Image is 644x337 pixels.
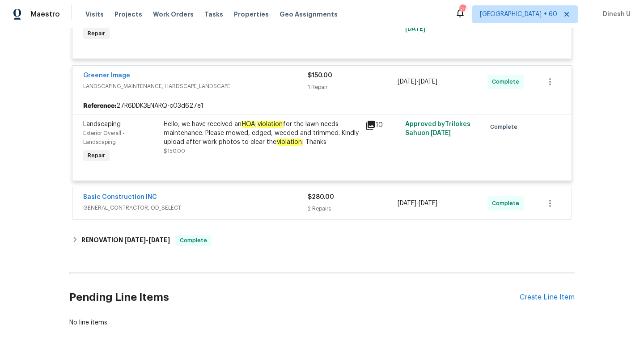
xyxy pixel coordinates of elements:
[83,101,116,110] b: Reference:
[365,120,400,131] div: 10
[124,237,146,243] span: [DATE]
[176,236,211,245] span: Complete
[398,199,437,208] span: -
[30,10,60,19] span: Maestro
[492,77,523,86] span: Complete
[405,26,425,32] span: [DATE]
[308,72,332,79] span: $150.00
[83,82,308,91] span: LANDSCAPING_MAINTENANCE, HARDSCAPE_LANDSCAPE
[164,148,185,154] span: $150.00
[83,72,130,79] a: Greener Image
[234,10,269,19] span: Properties
[83,194,157,200] a: Basic Construction INC
[148,237,170,243] span: [DATE]
[308,194,334,200] span: $280.00
[69,230,575,251] div: RENOVATION [DATE]-[DATE]Complete
[81,235,170,246] h6: RENOVATION
[83,131,125,145] span: Exterior Overall - Landscaping
[276,139,302,146] em: violation
[83,121,121,127] span: Landscaping
[84,151,109,160] span: Repair
[405,121,470,136] span: Approved by Trilokes Sahu on
[164,120,360,147] div: Hello, we have received an for the lawn needs maintenance. Please mowed, edged, weeded and trimme...
[241,121,255,128] em: HOA
[398,77,437,86] span: -
[459,5,466,14] div: 510
[599,10,631,19] span: Dinesh U
[419,79,437,85] span: [DATE]
[398,200,416,206] span: [DATE]
[308,204,398,213] div: 2 Repairs
[490,122,521,131] span: Complete
[431,130,451,136] span: [DATE]
[69,277,520,318] h2: Pending Line Items
[153,10,194,19] span: Work Orders
[84,29,109,38] span: Repair
[204,11,223,17] span: Tasks
[280,10,338,19] span: Geo Assignments
[83,203,308,212] span: GENERAL_CONTRACTOR, OD_SELECT
[398,79,416,85] span: [DATE]
[72,98,572,114] div: 27R6DDK3ENARQ-c03d627e1
[257,121,283,128] em: violation
[480,10,557,19] span: [GEOGRAPHIC_DATA] + 60
[124,237,170,243] span: -
[419,200,437,206] span: [DATE]
[492,199,523,208] span: Complete
[85,10,104,19] span: Visits
[114,10,142,19] span: Projects
[69,318,575,327] div: No line items.
[520,293,575,302] div: Create Line Item
[308,83,398,92] div: 1 Repair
